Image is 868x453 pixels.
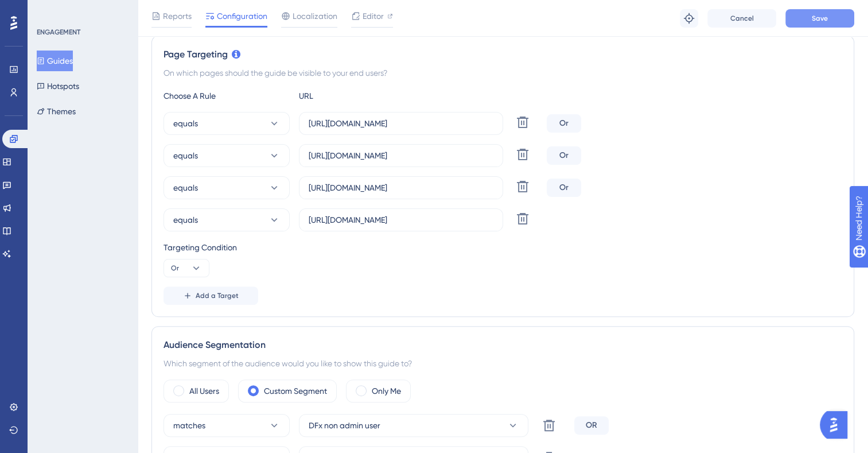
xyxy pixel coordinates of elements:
[372,384,401,398] label: Only Me
[309,181,493,194] input: yourwebsite.com/path
[812,14,828,23] span: Save
[164,259,209,277] button: Or
[164,286,258,305] button: Add a Target
[293,9,337,23] span: Localization
[309,419,380,432] span: DFx non admin user
[37,28,80,37] div: ENGAGEMENT
[299,414,528,437] button: DFx non admin user
[164,208,290,231] button: equals
[173,181,198,195] span: equals
[547,114,581,133] div: Or
[264,384,327,398] label: Custom Segment
[164,357,842,370] div: Which segment of the audience would you like to show this guide to?
[164,89,290,103] div: Choose A Rule
[173,419,205,432] span: matches
[299,89,425,103] div: URL
[309,214,493,226] input: yourwebsite.com/path
[164,176,290,199] button: equals
[164,112,290,135] button: equals
[173,213,198,227] span: equals
[27,3,72,17] span: Need Help?
[164,338,842,352] div: Audience Segmentation
[707,9,776,28] button: Cancel
[164,144,290,167] button: equals
[164,414,290,437] button: matches
[173,149,198,162] span: equals
[37,76,79,96] button: Hotspots
[164,48,842,61] div: Page Targeting
[309,149,493,162] input: yourwebsite.com/path
[363,9,384,23] span: Editor
[171,264,179,273] span: Or
[785,9,854,28] button: Save
[164,66,842,80] div: On which pages should the guide be visible to your end users?
[196,291,239,300] span: Add a Target
[189,384,219,398] label: All Users
[37,51,73,71] button: Guides
[820,408,854,442] iframe: UserGuiding AI Assistant Launcher
[163,9,192,23] span: Reports
[547,179,581,197] div: Or
[217,9,267,23] span: Configuration
[173,117,198,130] span: equals
[37,101,76,122] button: Themes
[547,146,581,165] div: Or
[164,241,842,254] div: Targeting Condition
[309,117,493,130] input: yourwebsite.com/path
[730,14,754,23] span: Cancel
[574,416,609,435] div: OR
